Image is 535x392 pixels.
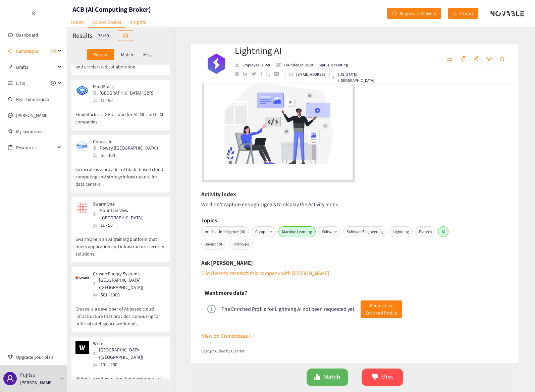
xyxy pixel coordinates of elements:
span: unordered-list [447,56,452,62]
button: share-alt [470,54,482,64]
span: Request an Enriched Profile [366,302,397,317]
span: plus-circle [51,81,56,86]
span: table [123,33,128,39]
a: website [204,69,353,180]
span: plus-circle [51,49,56,53]
button: downloadExport [448,8,478,19]
span: Drafts [16,60,56,74]
span: redo [392,11,397,16]
button: View on Crunchbase [202,331,509,341]
div: [GEOGRAPHIC_DATA] (GBR) [93,89,157,97]
div: 33 / 69 [96,32,111,40]
span: Prototype [229,239,253,249]
a: Click here to research this company with [PERSON_NAME] [201,270,329,277]
span: share-alt [473,56,479,62]
img: Snapshot of the company's website [75,201,89,215]
h6: Topics [201,215,217,225]
a: Golden Basket [88,17,125,28]
button: tag [457,54,469,64]
p: Crusoe Energy Systems [93,271,161,276]
p: Review [93,52,107,57]
div: 501 - 1000 [93,291,165,298]
span: Pytorch [415,226,435,237]
span: star [499,56,505,62]
div: We didn't capture enough signals to display the Activity Index. [201,200,508,209]
span: Javascript [201,239,226,249]
button: redoRequest a Delivery [387,8,441,19]
span: dislike [372,374,378,381]
div: Mountain View ([GEOGRAPHIC_DATA]) [93,207,165,221]
span: info-circle [207,305,216,313]
p: Cirrascale [93,139,158,144]
img: Snapshot of the Company's website [204,69,353,180]
span: Lists [16,76,25,90]
div: The Enriched Profile for Lightning AI not been requested yet. [221,306,356,313]
div: 51 - 100 [93,152,162,159]
h2: Results [72,31,93,40]
span: Lightning [389,226,413,237]
div: [GEOGRAPHIC_DATA] ([GEOGRAPHIC_DATA]) [93,276,165,291]
img: Snapshot of the company's website [75,84,89,97]
span: edit [8,65,13,69]
a: linkedin [243,72,251,76]
p: SwarmOne [93,201,161,207]
span: double-left [31,11,36,16]
p: FluidStack [93,84,153,89]
p: [EMAIL_ADDRESS] [296,71,327,77]
span: Request a Delivery [399,10,436,17]
h1: ACB (AI Computing Broker) [72,5,151,14]
span: book [8,145,13,150]
div: 11 - 50 [93,221,165,229]
a: My favourites [16,125,62,138]
button: Request anEnriched Profile [361,300,402,318]
span: Computer [252,226,276,237]
span: Ai [438,226,448,237]
a: Dashboard [16,32,38,38]
div: [US_STATE] ([GEOGRAPHIC_DATA]) [332,71,379,83]
span: Software [318,226,340,237]
a: Logo provided by Clearbit [201,348,508,354]
a: crunchbase [274,72,283,76]
button: eye [483,54,495,64]
span: like [314,374,321,381]
div: [GEOGRAPHIC_DATA] ([GEOGRAPHIC_DATA]) [93,346,165,361]
a: twitter [251,72,260,75]
a: Real-time search [16,96,49,102]
span: trophy [8,355,13,359]
div: 11 - 50 [93,97,157,104]
a: facebook [260,72,266,76]
span: Resources [16,141,56,154]
img: Snapshot of the company's website [75,341,89,354]
li: Founded in year [273,62,316,68]
button: unordered-list [444,54,456,64]
button: table [118,30,133,41]
span: Campaigns [16,44,38,58]
div: Poway ([GEOGRAPHIC_DATA]) [93,144,162,152]
a: website [235,72,243,76]
h2: Lightning AI [235,44,379,57]
p: Writer [93,341,161,346]
img: Snapshot of the company's website [75,271,89,284]
button: likeMatch [307,369,348,386]
h6: Activity index [201,189,236,199]
span: Miss [381,372,393,382]
a: Insights [125,17,150,27]
p: Employee: 11-50 [243,62,270,68]
span: sound [8,49,13,53]
span: download [453,11,458,16]
h6: Want more data? [205,288,247,298]
p: Founded in: 2019 [284,62,313,68]
iframe: Chat Widget [501,360,535,392]
span: View on Crunchbase [202,332,248,340]
div: 101 - 250 [93,361,165,368]
p: Match [121,52,133,57]
p: Status: operating [319,62,348,68]
span: eye [486,56,492,62]
span: Machine Learning [278,226,316,237]
span: user [6,375,14,383]
img: Snapshot of the company's website [75,139,89,152]
span: Upgrade your plan [16,350,62,364]
p: Fujitsu [20,371,36,379]
p: Miss [143,52,152,57]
